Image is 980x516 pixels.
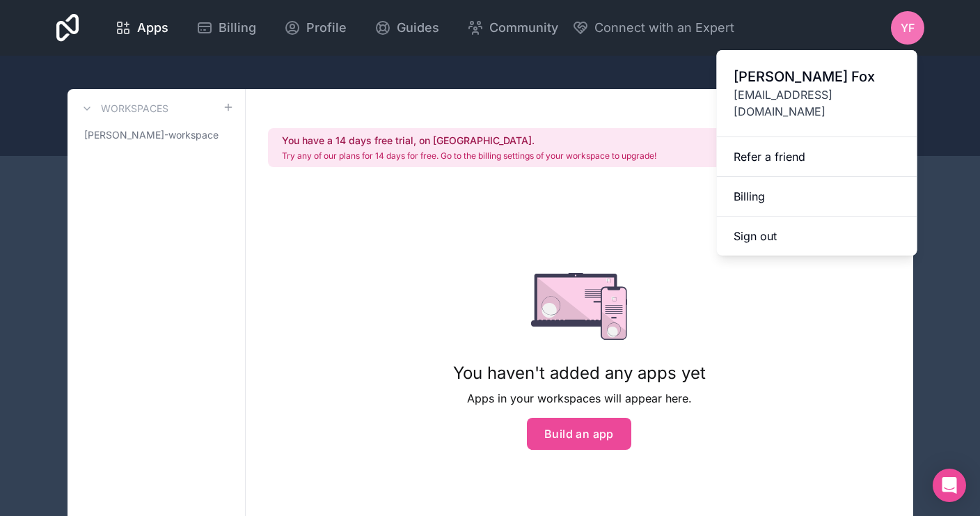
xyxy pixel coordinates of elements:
[531,273,628,340] img: empty state
[901,19,915,36] span: YF
[456,13,569,43] a: Community
[717,137,917,177] a: Refer a friend
[104,13,180,43] a: Apps
[137,18,168,38] span: Apps
[306,18,347,38] span: Profile
[397,18,439,38] span: Guides
[453,362,706,384] h1: You haven't added any apps yet
[185,13,267,43] a: Billing
[527,418,631,450] button: Build an app
[453,390,706,407] p: Apps in your workspaces will appear here.
[594,18,734,38] span: Connect with an Expert
[282,134,656,148] h2: You have a 14 days free trial, on [GEOGRAPHIC_DATA].
[717,217,917,256] button: Sign out
[572,18,734,38] button: Connect with an Expert
[273,13,358,43] a: Profile
[734,67,901,86] span: [PERSON_NAME] Fox
[84,128,219,142] span: [PERSON_NAME]-workspace
[79,123,234,148] a: [PERSON_NAME]-workspace
[101,102,168,116] h3: Workspaces
[489,18,558,38] span: Community
[219,18,256,38] span: Billing
[933,469,966,502] div: Open Intercom Messenger
[282,150,656,162] p: Try any of our plans for 14 days for free. Go to the billing settings of your workspace to upgrade!
[734,86,901,120] span: [EMAIL_ADDRESS][DOMAIN_NAME]
[363,13,450,43] a: Guides
[79,100,168,117] a: Workspaces
[717,177,917,217] a: Billing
